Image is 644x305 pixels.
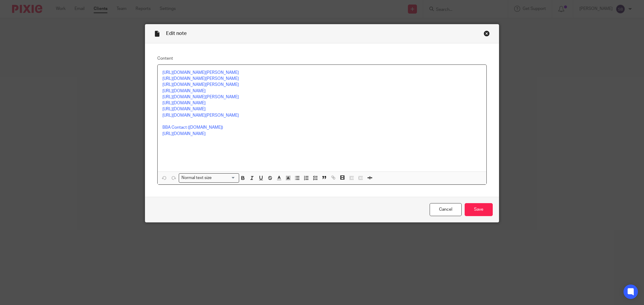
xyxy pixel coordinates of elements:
[162,113,239,118] a: [URL][DOMAIN_NAME][PERSON_NAME]
[166,31,187,36] span: Edit note
[430,203,462,216] a: Cancel
[162,101,206,105] a: [URL][DOMAIN_NAME]
[162,132,206,136] a: [URL][DOMAIN_NAME]
[484,30,490,36] div: Close this dialog window
[162,89,206,93] a: [URL][DOMAIN_NAME]
[162,77,239,81] a: [URL][DOMAIN_NAME][PERSON_NAME]
[214,175,235,181] input: Search for option
[162,107,206,111] a: [URL][DOMAIN_NAME]
[162,71,239,75] a: [URL][DOMAIN_NAME][PERSON_NAME]
[162,95,239,99] a: [URL][DOMAIN_NAME][PERSON_NAME]
[465,203,493,216] input: Save
[162,125,223,130] a: BBA Contact ([DOMAIN_NAME])
[180,175,213,181] span: Normal text size
[162,83,239,87] a: [URL][DOMAIN_NAME][PERSON_NAME]
[179,173,239,183] div: Search for option
[157,55,487,61] label: Content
